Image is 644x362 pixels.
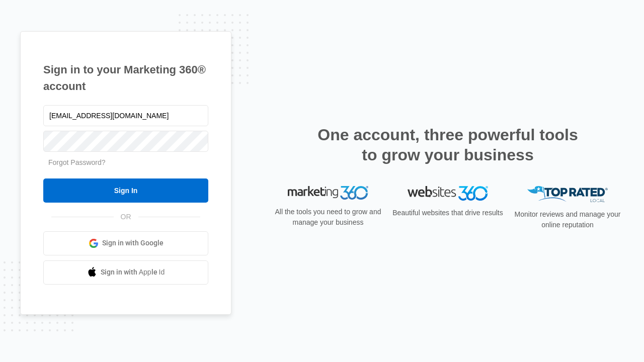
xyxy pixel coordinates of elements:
[43,231,208,255] a: Sign in with Google
[43,260,208,285] a: Sign in with Apple Id
[43,61,208,95] h1: Sign in to your Marketing 360® account
[102,238,164,248] span: Sign in with Google
[272,207,384,228] p: All the tools you need to grow and manage your business
[391,208,504,218] p: Beautiful websites that drive results
[314,125,581,165] h2: One account, three powerful tools to grow your business
[408,186,488,201] img: Websites 360
[43,178,208,203] input: Sign In
[288,186,368,200] img: Marketing 360
[43,105,208,126] input: Email
[511,209,624,230] p: Monitor reviews and manage your online reputation
[101,267,165,278] span: Sign in with Apple Id
[527,186,608,203] img: Top Rated Local
[48,158,106,166] a: Forgot Password?
[114,212,138,222] span: OR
